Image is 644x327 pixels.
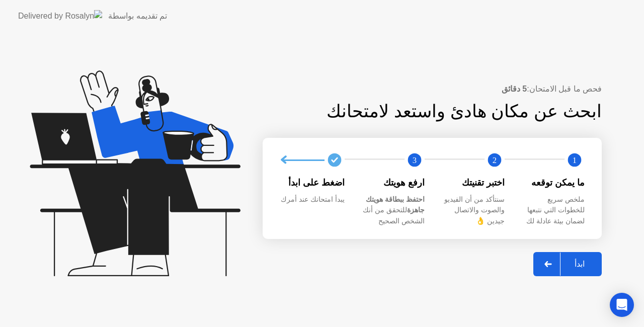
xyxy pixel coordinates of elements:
[18,10,102,22] img: Delivered by Rosalyn
[263,98,602,125] div: ابحث عن مكان هادئ واستعد لامتحانك
[108,10,167,22] div: تم تقديمه بواسطة
[493,155,497,165] text: 2
[441,194,505,227] div: سنتأكد من أن الفيديو والصوت والاتصال جيدين 👌
[413,155,417,165] text: 3
[560,259,599,269] div: ابدأ
[502,85,527,93] b: 5 دقائق
[361,176,425,189] div: ارفع هويتك
[573,155,577,165] text: 1
[281,176,345,189] div: اضغط على ابدأ
[366,195,425,214] b: احتفظ ببطاقة هويتك جاهزة
[281,194,345,205] div: يبدأ امتحانك عند أمرك
[533,252,602,276] button: ابدأ
[521,194,585,227] div: ملخص سريع للخطوات التي نتبعها لضمان بيئة عادلة لك
[361,194,425,227] div: للتحقق من أنك الشخص الصحيح
[263,83,602,95] div: فحص ما قبل الامتحان:
[441,176,505,189] div: اختبر تقنيتك
[521,176,585,189] div: ما يمكن توقعه
[610,293,634,317] div: Open Intercom Messenger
